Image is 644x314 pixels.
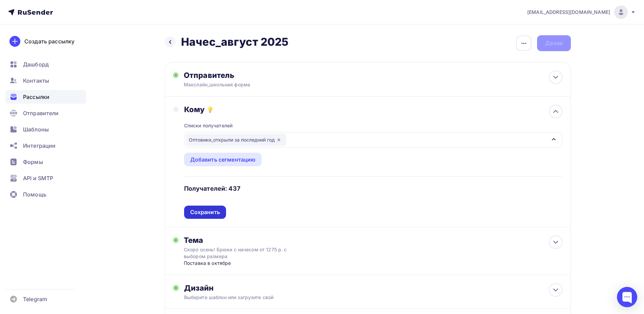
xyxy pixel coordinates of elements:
[23,93,49,101] span: Рассылки
[190,208,220,216] div: Сохранить
[23,109,59,117] span: Отправители
[184,81,316,88] div: Макслайн_школьная форма
[184,235,317,245] div: Тема
[5,74,86,87] a: Контакты
[184,122,233,129] div: Списки получателей
[23,77,49,85] span: Контакты
[23,158,43,166] span: Формы
[23,174,53,182] span: API и SMTP
[23,142,55,150] span: Интеграции
[527,9,610,16] span: [EMAIL_ADDRESS][DOMAIN_NAME]
[190,155,256,164] div: Добавить сегментацию
[184,260,317,267] div: Поставка в октябре
[24,37,74,45] div: Создать рассылку
[23,295,47,303] span: Telegram
[5,90,86,104] a: Рассылки
[184,105,562,114] div: Кому
[184,132,562,148] button: Оптовики_открыли за последний год
[184,283,562,293] div: Дизайн
[527,5,636,19] a: [EMAIL_ADDRESS][DOMAIN_NAME]
[23,60,49,68] span: Дашборд
[184,185,240,193] h4: Получателей: 437
[23,125,49,133] span: Шаблоны
[5,123,86,136] a: Шаблоны
[184,294,525,301] div: Выберите шаблон или загрузите свой
[186,134,286,146] div: Оптовики_открыли за последний год
[5,155,86,169] a: Формы
[184,70,330,80] div: Отправитель
[181,35,288,49] h2: Начес_август 2025
[23,190,46,198] span: Помощь
[5,106,86,120] a: Отправители
[184,246,304,260] div: Скоро осень! Брюки с начесом от 1275 р. с выбором размера
[5,58,86,71] a: Дашборд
